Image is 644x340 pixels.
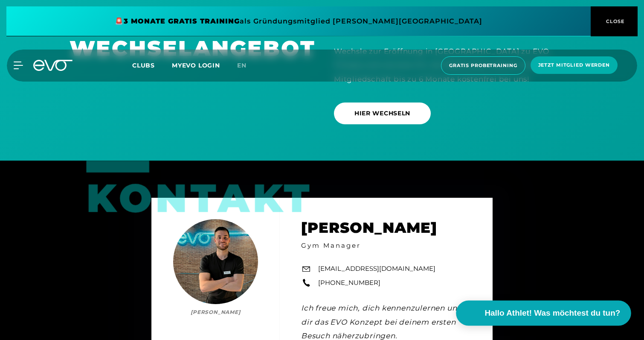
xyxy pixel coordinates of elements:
[456,301,631,326] button: Hallo Athlet! Was möchtest du tun?
[334,96,434,131] a: HIER WECHSELN
[132,62,155,69] span: Clubs
[318,278,380,287] a: [PHONE_NUMBER]
[132,61,172,69] a: Clubs
[449,62,517,69] span: Gratis Probetraining
[354,109,410,118] span: HIER WECHSELN
[591,6,638,36] button: CLOSE
[172,62,220,69] a: MYEVO LOGIN
[318,264,435,274] a: [EMAIL_ADDRESS][DOMAIN_NAME]
[237,61,257,70] a: en
[237,62,247,69] span: en
[528,56,620,75] a: Jetzt Mitglied werden
[538,62,610,69] span: Jetzt Mitglied werden
[485,307,621,319] span: Hallo Athlet! Was möchtest du tun?
[438,56,528,75] a: Gratis Probetraining
[604,18,625,25] span: CLOSE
